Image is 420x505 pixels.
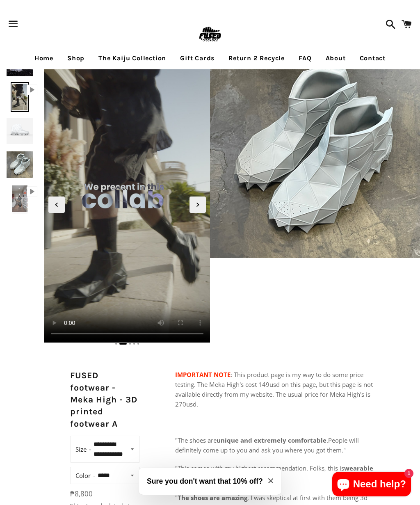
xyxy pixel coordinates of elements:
[119,343,127,345] span: Go to slide 2
[70,489,93,498] span: ₱8,800
[320,48,352,69] a: About
[343,446,346,454] span: "
[129,343,131,345] span: Go to slide 3
[92,48,172,69] a: The Kaiju Collection
[330,472,413,498] inbox-online-store-chat: Shopify online store chat
[70,370,140,430] h2: FUSED footwear - Meka High - 3D printed footwear A
[175,370,231,379] span: IMPORTANT NOTE
[174,48,221,69] a: Gift Cards
[115,343,117,345] span: Go to slide 1
[48,197,65,213] div: Previous slide
[292,48,317,69] a: FAQ
[133,343,135,345] span: Go to slide 4
[222,48,291,69] a: Return 2 Recycle
[5,116,35,146] img: [3D printed Shoes] - lightweight custom 3dprinted shoes sneakers sandals fused footwear
[175,464,344,472] span: "This comes with my highest recommendation. Folks, this is
[175,370,373,408] span: : This product page is my way to do some price testing. The Meka High's cost 149usd on this page,...
[354,48,392,69] a: Contact
[178,436,328,444] span: The shoes are .
[44,48,210,343] video: Your browser does not support HTML5 video.
[196,21,223,48] img: FUSEDfootwear
[75,443,91,455] label: Size
[217,436,326,444] strong: unique and extremely comfortable
[210,48,420,258] img: [3D printed Shoes] - lightweight custom 3dprinted shoes sneakers sandals fused footwear
[175,436,359,454] span: "
[5,150,35,180] img: [3D printed Shoes] - lightweight custom 3dprinted shoes sneakers sandals fused footwear
[178,494,247,502] strong: The shoes are amazing
[137,343,139,345] span: Go to slide 5
[28,48,59,69] a: Home
[189,197,206,213] div: Next slide
[61,48,91,69] a: Shop
[75,470,95,481] label: Color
